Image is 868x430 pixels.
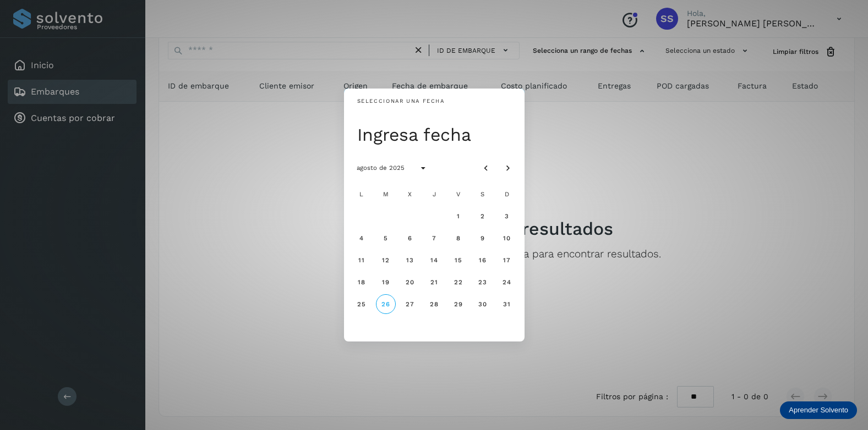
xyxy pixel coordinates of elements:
button: miércoles, 27 de agosto de 2025 [400,294,420,314]
div: X [399,183,421,205]
span: 27 [405,300,414,308]
button: Mes siguiente [498,158,518,178]
span: 18 [357,278,365,286]
span: 19 [381,278,390,286]
button: sábado, 16 de agosto de 2025 [473,250,493,270]
button: lunes, 18 de agosto de 2025 [352,272,372,292]
button: jueves, 7 de agosto de 2025 [424,228,444,248]
button: sábado, 30 de agosto de 2025 [473,294,493,314]
button: jueves, 14 de agosto de 2025 [424,250,444,270]
button: martes, 12 de agosto de 2025 [376,250,396,270]
span: 6 [407,234,412,242]
span: 29 [454,300,463,308]
button: Mes anterior [476,158,496,178]
span: 4 [359,234,364,242]
button: domingo, 10 de agosto de 2025 [497,228,517,248]
span: 16 [478,256,487,264]
button: viernes, 15 de agosto de 2025 [449,250,468,270]
button: sábado, 23 de agosto de 2025 [473,272,493,292]
span: 9 [480,234,485,242]
button: domingo, 31 de agosto de 2025 [497,294,517,314]
span: 1 [456,212,460,220]
span: 20 [405,278,414,286]
div: D [496,183,518,205]
span: 5 [383,234,388,242]
div: J [423,183,445,205]
button: viernes, 22 de agosto de 2025 [449,272,468,292]
span: 3 [504,212,509,220]
div: Ingresa fecha [357,124,518,146]
div: L [351,183,373,205]
button: lunes, 4 de agosto de 2025 [352,228,372,248]
div: M [375,183,397,205]
span: 11 [358,256,365,264]
span: 13 [406,256,414,264]
p: Aprender Solvento [789,406,848,415]
div: Seleccionar una fecha [357,97,445,106]
span: 15 [454,256,462,264]
span: 30 [478,300,487,308]
button: domingo, 3 de agosto de 2025 [497,206,517,226]
div: Aprender Solvento [780,401,857,419]
span: 28 [429,300,439,308]
span: 22 [454,278,463,286]
span: 14 [430,256,438,264]
span: 12 [381,256,390,264]
button: domingo, 24 de agosto de 2025 [497,272,517,292]
button: martes, 5 de agosto de 2025 [376,228,396,248]
button: sábado, 9 de agosto de 2025 [473,228,493,248]
span: 2 [480,212,485,220]
button: viernes, 8 de agosto de 2025 [449,228,468,248]
button: lunes, 11 de agosto de 2025 [352,250,372,270]
span: agosto de 2025 [356,164,405,172]
button: jueves, 21 de agosto de 2025 [424,272,444,292]
button: sábado, 2 de agosto de 2025 [473,206,493,226]
button: martes, 19 de agosto de 2025 [376,272,396,292]
button: jueves, 28 de agosto de 2025 [424,294,444,314]
span: 17 [503,256,511,264]
span: 21 [430,278,438,286]
button: Hoy, martes, 26 de agosto de 2025 [376,294,396,314]
button: viernes, 1 de agosto de 2025 [449,206,468,226]
span: 8 [456,234,461,242]
span: 23 [478,278,487,286]
button: miércoles, 13 de agosto de 2025 [400,250,420,270]
button: viernes, 29 de agosto de 2025 [449,294,468,314]
span: 7 [432,234,436,242]
div: V [447,183,470,205]
span: 31 [503,300,511,308]
button: Seleccionar año [413,158,433,178]
button: domingo, 17 de agosto de 2025 [497,250,517,270]
button: miércoles, 20 de agosto de 2025 [400,272,420,292]
div: S [472,183,494,205]
button: miércoles, 6 de agosto de 2025 [400,228,420,248]
button: agosto de 2025 [347,158,413,178]
span: 26 [381,300,390,308]
span: 25 [357,300,366,308]
button: lunes, 25 de agosto de 2025 [352,294,372,314]
span: 10 [503,234,511,242]
span: 24 [502,278,511,286]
